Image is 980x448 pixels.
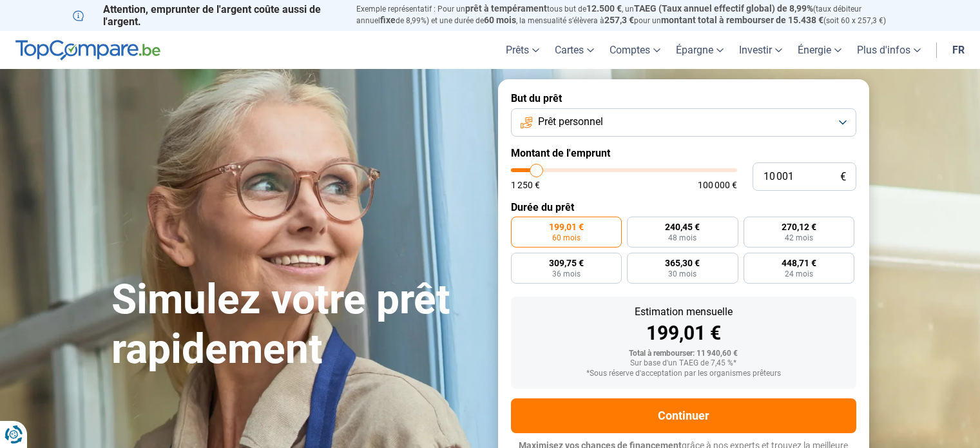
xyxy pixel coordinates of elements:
[634,3,813,14] span: TAEG (Taux annuel effectif global) de 8,99%
[549,258,584,268] span: 309,75 €
[849,31,928,69] a: Plus d'infos
[521,324,846,343] div: 199,01 €
[668,234,697,242] span: 48 mois
[602,31,668,69] a: Comptes
[547,31,602,69] a: Cartes
[665,258,700,268] span: 365,30 €
[665,222,700,231] span: 240,45 €
[521,359,846,368] div: Sur base d'un TAEG de 7,45 %*
[785,234,813,242] span: 42 mois
[356,3,908,26] p: Exemple représentatif : Pour un tous but de , un (taux débiteur annuel de 8,99%) et une durée de ...
[538,115,603,129] span: Prêt personnel
[511,398,856,433] button: Continuer
[511,201,856,213] label: Durée du prêt
[668,31,731,69] a: Épargne
[111,275,483,375] h1: Simulez votre prêt rapidement
[498,31,547,69] a: Prêts
[586,3,622,14] span: 12.500 €
[668,270,697,278] span: 30 mois
[511,180,540,190] span: 1 250 €
[945,31,972,69] a: fr
[15,40,160,61] img: TopCompare
[840,171,846,182] span: €
[782,222,816,231] span: 270,12 €
[785,270,813,278] span: 24 mois
[521,307,846,317] div: Estimation mensuelle
[698,180,737,190] span: 100 000 €
[549,222,584,231] span: 199,01 €
[790,31,849,69] a: Énergie
[73,3,341,28] p: Attention, emprunter de l'argent coûte aussi de l'argent.
[484,15,516,25] span: 60 mois
[511,147,856,159] label: Montant de l'emprunt
[782,258,816,268] span: 448,71 €
[521,369,846,378] div: *Sous réserve d'acceptation par les organismes prêteurs
[552,270,581,278] span: 36 mois
[604,15,634,25] span: 257,3 €
[380,15,396,25] span: fixe
[511,92,856,104] label: But du prêt
[731,31,790,69] a: Investir
[552,234,581,242] span: 60 mois
[465,3,547,14] span: prêt à tempérament
[521,349,846,358] div: Total à rembourser: 11 940,60 €
[511,108,856,137] button: Prêt personnel
[661,15,823,25] span: montant total à rembourser de 15.438 €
